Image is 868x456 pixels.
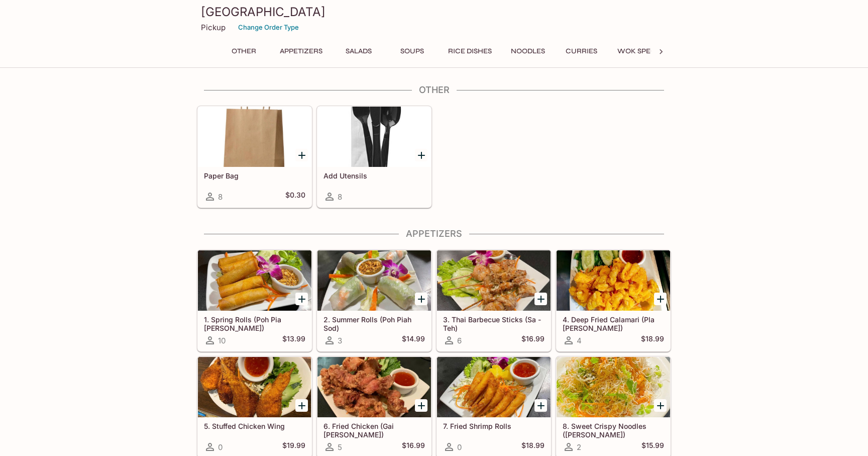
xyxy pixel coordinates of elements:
p: Pickup [201,23,226,32]
span: 2 [577,442,581,452]
button: Add 1. Spring Rolls (Poh Pia Tod) [295,293,308,305]
button: Add 2. Summer Rolls (Poh Piah Sod) [415,293,427,305]
span: 3 [338,336,342,345]
a: Add Utensils8 [317,106,431,208]
button: Curries [559,44,604,58]
div: 8. Sweet Crispy Noodles (Mee Krob) [557,357,670,417]
div: Add Utensils [317,107,431,167]
h5: $13.99 [282,334,305,346]
button: Salads [336,44,381,58]
button: Noodles [505,44,551,58]
h5: Paper Bag [204,171,305,180]
h4: Appetizers [197,228,671,239]
span: 5 [338,442,342,452]
div: 6. Fried Chicken (Gai Tod) [317,357,431,417]
h5: $19.99 [282,441,305,453]
span: 8 [338,192,342,202]
h5: $18.99 [521,441,545,453]
div: 4. Deep Fried Calamari (Pla Meuk Tod) [557,250,670,311]
button: Add 3. Thai Barbecue Sticks (Sa - Teh) [534,293,547,305]
h3: [GEOGRAPHIC_DATA] [201,4,667,20]
h5: 3. Thai Barbecue Sticks (Sa - Teh) [443,315,545,332]
span: 0 [457,442,462,452]
button: Add 8. Sweet Crispy Noodles (Mee Krob) [654,399,667,412]
button: Soups [389,44,435,58]
span: 0 [218,442,223,452]
button: Add 5. Stuffed Chicken Wing [295,399,308,412]
h5: 8. Sweet Crispy Noodles ([PERSON_NAME]) [563,422,664,438]
h5: 5. Stuffed Chicken Wing [204,422,305,430]
button: Add 4. Deep Fried Calamari (Pla Meuk Tod) [654,293,667,305]
a: Paper Bag8$0.30 [197,106,312,208]
div: 7. Fried Shrimp Rolls [437,357,551,417]
button: Other [221,44,266,58]
div: 1. Spring Rolls (Poh Pia Tod) [198,250,311,311]
div: 2. Summer Rolls (Poh Piah Sod) [317,250,431,311]
button: Add Paper Bag [295,149,308,161]
a: 1. Spring Rolls (Poh Pia [PERSON_NAME])10$13.99 [197,250,312,351]
h5: $14.99 [402,334,425,346]
h5: $0.30 [285,191,305,203]
div: Paper Bag [198,107,311,167]
h4: Other [197,84,671,96]
h5: $16.99 [402,441,425,453]
a: 4. Deep Fried Calamari (Pla [PERSON_NAME])4$18.99 [556,250,671,351]
a: 3. Thai Barbecue Sticks (Sa - Teh)6$16.99 [437,250,551,351]
button: Change Order Type [234,20,303,35]
span: 6 [457,336,462,345]
button: Add 7. Fried Shrimp Rolls [534,399,547,412]
h5: 6. Fried Chicken (Gai [PERSON_NAME]) [323,422,425,438]
button: Add 6. Fried Chicken (Gai Tod) [415,399,427,412]
h5: $15.99 [641,441,664,453]
h5: 4. Deep Fried Calamari (Pla [PERSON_NAME]) [563,315,664,332]
div: 3. Thai Barbecue Sticks (Sa - Teh) [437,250,551,311]
button: Wok Specialties [612,44,686,58]
button: Add Add Utensils [415,149,427,161]
span: 4 [577,336,582,345]
span: 10 [218,336,226,345]
h5: 1. Spring Rolls (Poh Pia [PERSON_NAME]) [204,315,305,332]
div: 5. Stuffed Chicken Wing [198,357,311,417]
h5: 2. Summer Rolls (Poh Piah Sod) [323,315,425,332]
h5: $16.99 [521,334,545,346]
button: Rice Dishes [443,44,497,58]
h5: $18.99 [641,334,664,346]
span: 8 [218,192,223,202]
h5: 7. Fried Shrimp Rolls [443,422,545,430]
h5: Add Utensils [323,171,425,180]
button: Appetizers [274,44,328,58]
a: 2. Summer Rolls (Poh Piah Sod)3$14.99 [317,250,431,351]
